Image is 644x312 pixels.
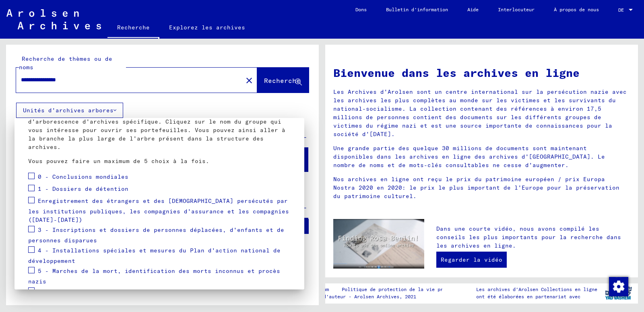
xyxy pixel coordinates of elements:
span: 3 - Inscriptions et dossiers de personnes déplacées, d'enfants et de personnes disparues [28,226,284,244]
span: 1 - Dossiers de détention [38,185,128,192]
img: Modifier le consentement [609,277,628,296]
span: 4 - Installations spéciales et mesures du Plan d'action national de développement [28,247,281,265]
span: 0 - Conclusions mondiales [38,173,128,180]
p: Vous pouvez réduire votre recherche en sélectionnant la branche d'arborescence d'archives spécifi... [28,109,291,151]
span: Documents du STI et de ses prédécesseurs [38,288,183,295]
p: Vous pouvez faire un maximum de 5 choix à la fois. [28,157,291,165]
span: 5 - Marches de la mort, identification des morts inconnus et procès nazis [28,267,280,285]
span: Enregistrement des étrangers et des [DEMOGRAPHIC_DATA] persécutés par les institutions publiques,... [28,197,289,224]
